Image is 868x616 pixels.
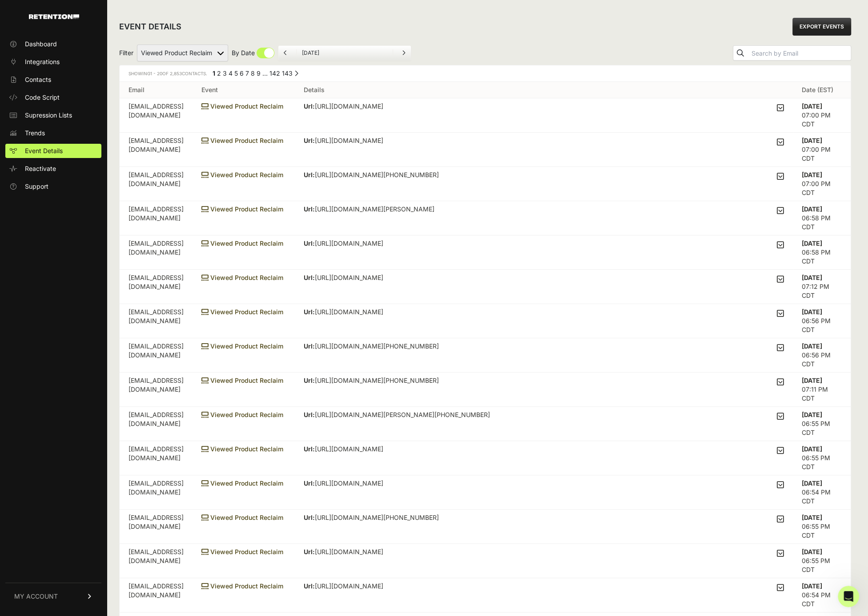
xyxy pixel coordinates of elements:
[5,583,101,610] a: MY ACCOUNT
[304,377,315,384] strong: Url:
[150,71,162,76] span: 1 - 20
[5,179,101,194] a: Support
[25,93,60,102] span: Code Script
[304,308,315,316] strong: Url:
[793,133,851,167] td: 07:00 PM CDT
[120,304,193,338] td: [EMAIL_ADDRESS][DOMAIN_NAME]
[193,82,295,98] th: Event
[802,479,822,487] strong: [DATE]
[304,479,315,487] strong: Url:
[802,274,822,281] strong: [DATE]
[201,445,283,453] span: Viewed Product Reclaim
[802,205,822,213] strong: [DATE]
[802,342,822,350] strong: [DATE]
[793,407,851,441] td: 06:55 PM CDT
[802,137,822,144] strong: [DATE]
[793,304,851,338] td: 06:56 PM CDT
[14,592,58,601] span: MY ACCOUNT
[120,441,193,475] td: [EMAIL_ADDRESS][DOMAIN_NAME]
[793,82,851,98] th: Date (EST)
[304,205,453,214] p: [URL][DOMAIN_NAME][PERSON_NAME]
[25,164,56,173] span: Reactivate
[257,69,261,77] a: Page 9
[201,274,283,281] span: Viewed Product Reclaim
[304,137,315,144] strong: Url:
[793,270,851,304] td: 07:12 PM CDT
[245,69,249,77] a: Page 7
[262,69,268,77] span: …
[169,71,207,76] span: Contacts.
[802,171,822,178] strong: [DATE]
[201,548,283,555] span: Viewed Product Reclaim
[211,69,298,80] div: Pagination
[5,55,101,69] a: Integrations
[802,582,822,590] strong: [DATE]
[802,377,822,384] strong: [DATE]
[793,235,851,270] td: 06:58 PM CDT
[750,47,851,60] input: Search by Email
[304,582,402,591] p: [URL][DOMAIN_NAME]
[802,411,822,418] strong: [DATE]
[802,308,822,316] strong: [DATE]
[838,586,859,607] iframe: Intercom live chat
[240,69,244,77] a: Page 6
[304,273,402,282] p: [URL][DOMAIN_NAME]
[304,411,315,418] strong: Url:
[234,69,238,77] a: Page 5
[269,69,280,77] a: Page 142
[25,75,51,84] span: Contacts
[120,578,193,612] td: [EMAIL_ADDRESS][DOMAIN_NAME]
[304,513,439,522] p: [URL][DOMAIN_NAME][PHONE_NUMBER]
[793,441,851,475] td: 06:55 PM CDT
[119,20,181,33] h2: EVENT DETAILS
[304,274,315,281] strong: Url:
[793,510,851,544] td: 06:55 PM CDT
[120,407,193,441] td: [EMAIL_ADDRESS][DOMAIN_NAME]
[5,108,101,122] a: Supression Lists
[217,69,221,77] a: Page 2
[201,308,283,316] span: Viewed Product Reclaim
[25,57,60,66] span: Integrations
[304,410,490,419] p: [URL][DOMAIN_NAME][PERSON_NAME][PHONE_NUMBER]
[201,514,283,521] span: Viewed Product Reclaim
[304,445,315,453] strong: Url:
[120,98,193,133] td: [EMAIL_ADDRESS][DOMAIN_NAME]
[802,239,822,247] strong: [DATE]
[793,578,851,612] td: 06:54 PM CDT
[137,45,228,61] select: Filter
[295,82,793,98] th: Details
[201,479,283,487] span: Viewed Product Reclaim
[25,40,57,49] span: Dashboard
[304,342,439,351] p: [URL][DOMAIN_NAME][PHONE_NUMBER]
[304,445,402,454] p: [URL][DOMAIN_NAME]
[793,167,851,201] td: 07:00 PM CDT
[282,69,293,77] a: Page 143
[229,69,233,77] a: Page 4
[304,514,315,521] strong: Url:
[120,270,193,304] td: [EMAIL_ADDRESS][DOMAIN_NAME]
[5,126,101,140] a: Trends
[793,201,851,235] td: 06:58 PM CDT
[213,69,215,77] em: Page 1
[304,239,315,247] strong: Url:
[29,14,79,19] img: Retention.com
[802,445,822,453] strong: [DATE]
[119,49,133,57] span: Filter
[201,411,283,418] span: Viewed Product Reclaim
[25,129,45,138] span: Trends
[120,338,193,373] td: [EMAIL_ADDRESS][DOMAIN_NAME]
[25,111,72,120] span: Supression Lists
[304,170,439,179] p: [URL][DOMAIN_NAME][PHONE_NUMBER]
[304,547,402,556] p: [URL][DOMAIN_NAME]
[802,548,822,555] strong: [DATE]
[129,69,207,78] div: Showing of
[793,98,851,133] td: 07:00 PM CDT
[170,71,182,76] span: 2,853
[304,308,402,316] p: [URL][DOMAIN_NAME]
[201,205,283,213] span: Viewed Product Reclaim
[201,171,283,178] span: Viewed Product Reclaim
[304,239,408,248] p: [URL][DOMAIN_NAME]
[793,338,851,373] td: 06:56 PM CDT
[120,475,193,510] td: [EMAIL_ADDRESS][DOMAIN_NAME]
[304,171,315,178] strong: Url:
